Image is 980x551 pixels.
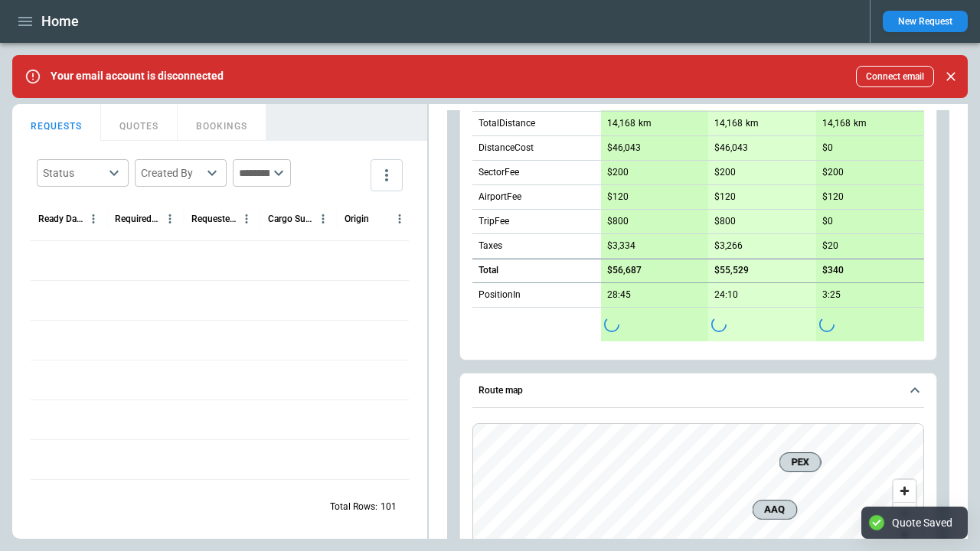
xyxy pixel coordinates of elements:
div: dismiss [940,60,962,93]
button: New Request [883,11,968,32]
button: Cargo Summary column menu [313,209,333,229]
p: 101 [381,500,397,514]
p: $200 [822,167,844,178]
p: $800 [607,216,629,227]
div: Ready Date & Time (UTC+03:00) [38,214,83,224]
p: $0 [822,216,833,227]
button: Route map [472,373,924,409]
p: TripFee [479,215,509,228]
p: 14,168 [607,118,635,129]
div: Requested Route [191,214,237,224]
span: AAQ [759,502,790,517]
div: Status [43,165,104,181]
p: km [746,117,759,130]
p: AirportFee [479,191,521,204]
button: Connect email [856,66,934,87]
p: $340 [822,265,844,276]
h1: Home [41,12,79,31]
p: $0 [822,142,833,154]
p: TotalDistance [479,117,535,130]
button: Requested Route column menu [237,209,256,229]
button: Required Date & Time (UTC+03:00) column menu [160,209,180,229]
p: DistanceCost [479,142,534,155]
p: $56,687 [607,265,642,276]
p: 28:45 [607,289,631,301]
button: Zoom in [893,480,916,502]
p: $3,266 [714,240,743,252]
button: Zoom out [893,502,916,524]
p: $3,334 [607,240,635,252]
button: BOOKINGS [178,104,266,141]
p: $120 [714,191,736,203]
p: 3:25 [822,289,841,301]
p: $46,043 [607,142,641,154]
div: Created By [141,165,202,181]
p: 14,168 [822,118,851,129]
div: Quote Saved [892,516,952,530]
p: km [854,117,867,130]
p: $20 [822,240,838,252]
button: Origin column menu [390,209,410,229]
h6: Total [479,266,498,275]
p: SectorFee [479,166,519,179]
p: km [639,117,652,130]
button: more [371,159,403,191]
p: $200 [607,167,629,178]
span: PEX [786,455,814,470]
p: $200 [714,167,736,178]
p: Total Rows: [330,500,377,514]
p: Taxes [479,240,502,253]
div: Origin [345,214,369,224]
p: 24:10 [714,289,738,301]
p: 14,168 [714,118,743,129]
h6: Route map [479,386,523,396]
button: Ready Date & Time (UTC+03:00) column menu [83,209,103,229]
p: Your email account is disconnected [51,70,224,83]
button: QUOTES [101,104,178,141]
p: PositionIn [479,289,521,302]
p: $120 [607,191,629,203]
p: $55,529 [714,265,749,276]
div: Required Date & Time (UTC+03:00) [115,214,160,224]
p: $120 [822,191,844,203]
button: REQUESTS [12,104,101,141]
p: $46,043 [714,142,748,154]
div: Cargo Summary [268,214,313,224]
p: $800 [714,216,736,227]
button: Close [940,66,962,87]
